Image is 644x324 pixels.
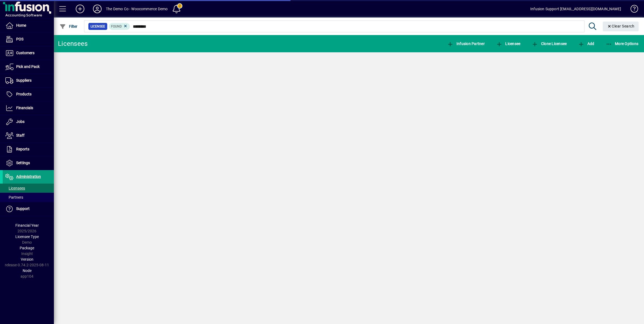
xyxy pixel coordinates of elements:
span: Settings [16,161,30,165]
span: Found [111,25,122,28]
span: Products [16,92,32,96]
span: Support [16,206,30,211]
div: Infusion Support [EMAIL_ADDRESS][DOMAIN_NAME] [530,5,621,13]
span: Staff [16,133,25,137]
span: Clear Search [607,24,635,28]
a: Financials [3,101,54,115]
span: Customers [16,51,34,55]
span: Suppliers [16,78,32,82]
a: Products [3,88,54,101]
span: Pick and Pack [16,64,40,69]
span: Filter [60,24,78,29]
a: Knowledge Base [626,1,637,19]
a: Staff [3,129,54,142]
div: Licensees [58,39,88,48]
span: Version [21,257,33,261]
span: Node [23,268,32,273]
span: Financials [16,106,33,110]
span: Home [16,23,26,27]
span: Licensee [496,42,521,46]
a: POS [3,33,54,46]
a: Reports [3,143,54,156]
button: More Options [604,39,640,49]
span: Package [20,246,34,250]
span: Licensee Type [15,235,39,239]
button: Licensee [495,39,522,49]
span: Licensee [91,24,105,29]
button: Add [577,39,595,49]
button: Add [71,4,89,14]
span: Clone Licensee [532,42,567,46]
button: Clone Licensee [530,39,568,49]
span: Add [578,42,594,46]
a: Home [3,19,54,32]
span: Infusion Partner [447,42,485,46]
span: Licensees [5,186,25,190]
mat-chip: Found Status: Found [109,23,130,30]
a: Customers [3,46,54,60]
a: Pick and Pack [3,60,54,74]
span: More Options [606,42,639,46]
div: The Demo Co - Woocommerce Demo [106,5,168,13]
button: Profile [89,4,106,14]
a: Partners [3,193,54,202]
span: Administration [16,174,41,179]
button: Filter [58,22,79,31]
button: Clear [603,22,639,31]
span: Jobs [16,119,25,124]
span: Reports [16,147,29,151]
span: Financial Year [15,223,39,228]
button: Infusion Partner [446,39,486,49]
span: Partners [5,195,23,199]
a: Suppliers [3,74,54,87]
a: Jobs [3,115,54,129]
a: Settings [3,156,54,170]
span: POS [16,37,23,41]
a: Licensees [3,184,54,193]
a: Support [3,202,54,216]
